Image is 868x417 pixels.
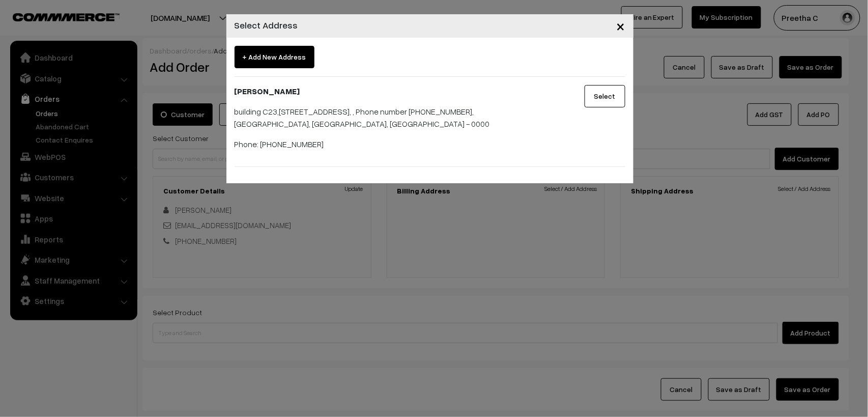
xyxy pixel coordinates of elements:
[235,86,300,96] b: [PERSON_NAME]
[235,138,558,150] p: Phone: [PHONE_NUMBER]
[585,85,625,107] button: Select
[235,18,298,32] h4: Select Address
[235,46,314,68] span: + Add New Address
[617,16,625,35] span: ×
[235,105,558,130] p: building C23,[STREET_ADDRESS], , Phone number [PHONE_NUMBER], [GEOGRAPHIC_DATA], [GEOGRAPHIC_DATA...
[609,10,633,42] button: Close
